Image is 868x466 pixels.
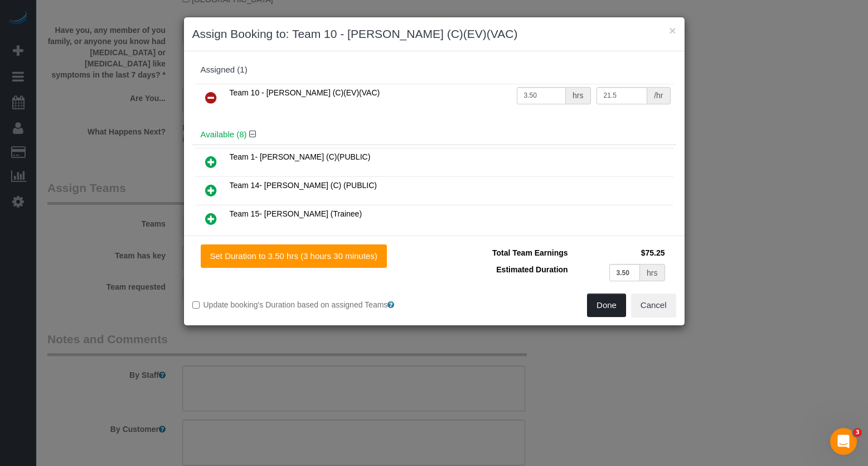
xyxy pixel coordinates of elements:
[230,152,371,161] span: Team 1- [PERSON_NAME] (C)(PUBLIC)
[230,181,377,190] span: Team 14- [PERSON_NAME] (C) (PUBLIC)
[566,87,590,104] div: hrs
[230,88,380,97] span: Team 10 - [PERSON_NAME] (C)(EV)(VAC)
[853,428,862,437] span: 3
[201,130,668,140] h4: Available (8)
[496,265,568,274] span: Estimated Duration
[230,209,362,218] span: Team 15- [PERSON_NAME] (Trainee)
[443,244,571,261] td: Total Team Earnings
[640,264,665,281] div: hrs
[192,26,676,42] h3: Assign Booking to: Team 10 - [PERSON_NAME] (C)(EV)(VAC)
[192,299,426,310] label: Update booking's Duration based on assigned Teams
[587,294,626,317] button: Done
[571,244,668,261] td: $75.25
[830,428,857,455] iframe: Intercom live chat
[192,301,200,309] input: Update booking's Duration based on assigned Teams
[201,65,668,75] div: Assigned (1)
[631,294,676,317] button: Cancel
[669,25,676,36] button: ×
[647,87,670,104] div: /hr
[201,244,387,268] button: Set Duration to 3.50 hrs (3 hours 30 minutes)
